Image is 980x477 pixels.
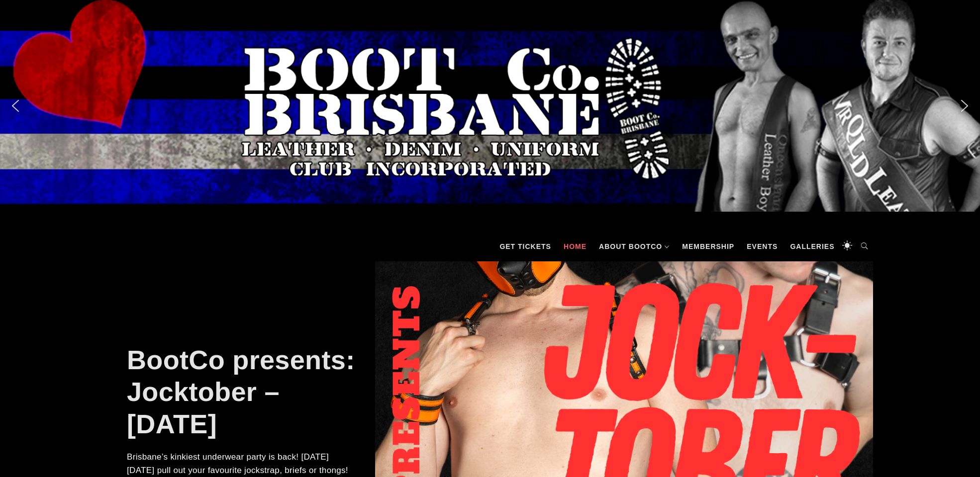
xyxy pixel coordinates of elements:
[7,98,23,114] img: previous arrow
[594,232,675,261] a: About BootCo
[742,232,783,261] a: Events
[559,232,591,261] a: Home
[494,232,556,261] a: GET TICKETS
[677,232,739,261] a: Membership
[957,98,973,114] img: next arrow
[785,232,839,261] a: Galleries
[127,345,355,439] a: BootCo presents: Jocktober – [DATE]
